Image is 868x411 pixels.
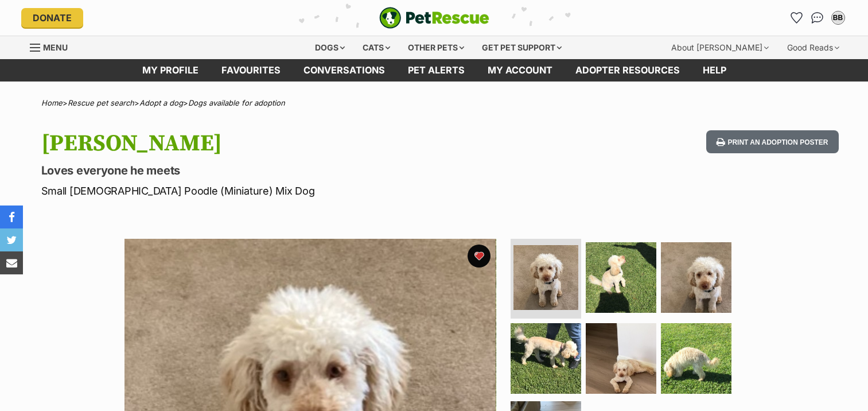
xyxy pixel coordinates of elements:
img: chat-41dd97257d64d25036548639549fe6c8038ab92f7586957e7f3b1b290dea8141.svg [811,12,823,24]
div: Get pet support [474,36,570,59]
div: Good Reads [779,36,847,59]
p: Loves everyone he meets [41,162,527,179]
a: Conversations [808,9,827,27]
a: Rescue pet search [68,98,134,107]
button: My account [829,9,847,27]
img: Photo of Georgie [661,242,731,313]
span: Menu [43,42,68,52]
a: Dogs available for adoption [188,98,285,107]
div: > > > [13,99,856,107]
a: My profile [131,59,210,82]
a: Donate [21,8,83,28]
p: Small [DEMOGRAPHIC_DATA] Poodle (Miniature) Mix Dog [41,183,527,199]
button: favourite [468,245,491,267]
div: Other pets [400,36,472,59]
img: Photo of Georgie [661,323,731,394]
img: Photo of Georgie [511,323,581,394]
a: PetRescue [379,7,489,29]
img: Photo of Georgie [513,245,578,310]
a: Pet alerts [396,59,476,82]
a: Home [41,98,63,107]
div: Dogs [307,36,353,59]
a: Adopter resources [564,59,691,82]
a: Menu [30,36,76,57]
h1: [PERSON_NAME] [41,130,527,157]
a: Help [691,59,738,82]
ul: Account quick links [788,9,847,27]
div: BB [832,12,844,24]
a: Favourites [210,59,292,82]
div: Cats [355,36,398,59]
a: My account [476,59,564,82]
img: logo-e224e6f780fb5917bec1dbf3a21bbac754714ae5b6737aabdf751b685950b380.svg [379,7,489,29]
a: Adopt a dog [139,98,183,107]
div: About [PERSON_NAME] [663,36,777,59]
img: Photo of Georgie [586,242,656,313]
a: conversations [292,59,396,82]
a: Favourites [788,9,806,27]
img: Photo of Georgie [586,323,656,394]
button: Print an adoption poster [706,130,838,154]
